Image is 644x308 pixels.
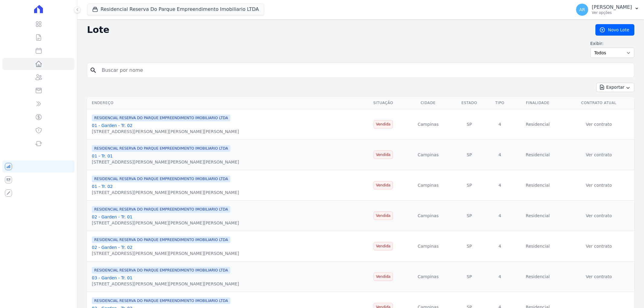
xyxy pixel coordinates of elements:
span: translation missing: pt-BR.activerecord.values.property.property_type.4 [498,274,501,279]
td: Residencial [512,170,563,201]
span: translation missing: pt-BR.activerecord.values.property.property_type.4 [498,244,501,249]
div: [STREET_ADDRESS][PERSON_NAME][PERSON_NAME][PERSON_NAME] [92,220,239,226]
span: Vendida [373,181,393,189]
span: Vendida [373,120,393,129]
span: translation missing: pt-BR.activerecord.values.property.property_type.4 [498,122,501,127]
span: RESIDENCIAL RESERVA DO PARQUE EMPREENDIMENTO IMOBILIARIO LTDA [92,115,230,121]
p: [PERSON_NAME] [592,4,632,10]
th: Finalidade [512,97,563,109]
td: Residencial [512,140,563,170]
i: search [90,67,97,74]
a: 01 - Tr. 02 [92,184,113,189]
span: translation missing: pt-BR.activerecord.values.property.property_type.4 [498,213,501,218]
a: Ver contrato [586,274,612,279]
span: Vendida [373,242,393,250]
th: Estado [451,97,488,109]
span: RESIDENCIAL RESERVA DO PARQUE EMPREENDIMENTO IMOBILIARIO LTDA [92,237,230,243]
a: Ver contrato [586,244,612,249]
td: Campinas [405,231,451,262]
td: Residencial [512,201,563,231]
td: Campinas [405,170,451,201]
span: RESIDENCIAL RESERVA DO PARQUE EMPREENDIMENTO IMOBILIARIO LTDA [92,297,230,304]
td: Campinas [405,262,451,292]
th: Endereço [87,97,361,109]
a: 01 - Garden - Tr. 02 [92,123,133,128]
h2: Lote [87,24,586,35]
a: 03 - Garden - Tr. 01 [92,275,133,280]
span: RESIDENCIAL RESERVA DO PARQUE EMPREENDIMENTO IMOBILIARIO LTDA [92,176,230,182]
a: Novo Lote [595,24,634,36]
span: RESIDENCIAL RESERVA DO PARQUE EMPREENDIMENTO IMOBILIARIO LTDA [92,267,230,274]
td: Campinas [405,140,451,170]
td: SP [451,201,488,231]
div: [STREET_ADDRESS][PERSON_NAME][PERSON_NAME][PERSON_NAME] [92,250,239,256]
th: Tipo [488,97,512,109]
a: 01 - Tr. 01 [92,154,113,158]
td: SP [451,140,488,170]
div: [STREET_ADDRESS][PERSON_NAME][PERSON_NAME][PERSON_NAME] [92,159,239,165]
span: Vendida [373,211,393,220]
span: translation missing: pt-BR.activerecord.values.property.property_type.4 [498,183,501,188]
a: Ver contrato [586,152,612,157]
div: [STREET_ADDRESS][PERSON_NAME][PERSON_NAME][PERSON_NAME] [92,189,239,195]
th: Cidade [405,97,451,109]
a: 02 - Garden - Tr. 02 [92,245,133,250]
td: Residencial [512,231,563,262]
button: Residencial Reserva Do Parque Empreendimento Imobiliario LTDA [87,4,264,15]
input: Buscar por nome [98,64,632,76]
label: Exibir: [590,40,634,46]
th: Contrato Atual [563,97,634,109]
td: SP [451,170,488,201]
span: AR [579,8,585,12]
a: Ver contrato [586,122,612,127]
span: Vendida [373,272,393,281]
a: Ver contrato [586,213,612,218]
span: translation missing: pt-BR.activerecord.values.property.property_type.4 [498,152,501,157]
td: Campinas [405,109,451,140]
a: 02 - Garden - Tr. 01 [92,214,133,219]
td: SP [451,231,488,262]
td: Residencial [512,262,563,292]
span: Vendida [373,151,393,159]
td: Residencial [512,109,563,140]
td: Campinas [405,201,451,231]
div: [STREET_ADDRESS][PERSON_NAME][PERSON_NAME][PERSON_NAME] [92,129,239,135]
td: SP [451,109,488,140]
span: RESIDENCIAL RESERVA DO PARQUE EMPREENDIMENTO IMOBILIARIO LTDA [92,206,230,213]
a: Ver contrato [586,183,612,188]
th: Situação [361,97,405,109]
button: Exportar [596,83,634,92]
td: SP [451,262,488,292]
button: AR [PERSON_NAME] Ver opções [571,1,644,18]
p: Ver opções [592,10,632,15]
span: RESIDENCIAL RESERVA DO PARQUE EMPREENDIMENTO IMOBILIARIO LTDA [92,145,230,152]
div: [STREET_ADDRESS][PERSON_NAME][PERSON_NAME][PERSON_NAME] [92,281,239,287]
